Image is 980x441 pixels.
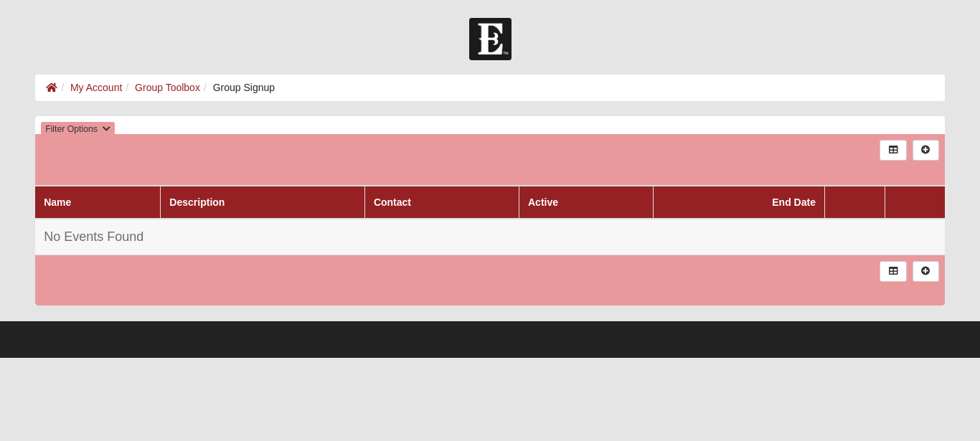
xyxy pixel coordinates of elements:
[653,186,824,219] th: End Date
[135,82,200,93] a: Group Toolbox
[913,261,939,282] a: Alt+N
[364,186,519,219] th: Contact
[44,229,143,244] span: No Events Found
[880,261,906,282] a: Export to Excel
[469,18,512,60] img: Church of Eleven22 Logo
[41,122,115,137] button: Filter Options
[169,196,225,208] a: Description
[200,80,275,95] li: Group Signup
[913,140,939,161] a: Alt+N
[519,186,654,219] th: Active
[44,196,71,208] a: Name
[70,82,122,93] a: My Account
[880,140,906,161] a: Export to Excel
